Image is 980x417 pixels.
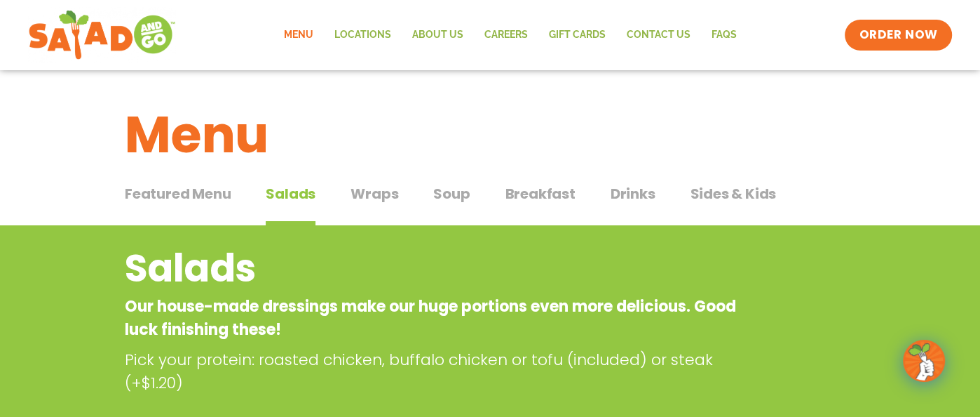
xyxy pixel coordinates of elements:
a: ORDER NOW [845,20,951,51]
img: wpChatIcon [904,341,944,380]
a: Locations [324,19,402,51]
span: Drinks [611,183,655,204]
span: Featured Menu [125,183,231,204]
span: ORDER NOW [859,27,937,44]
p: Our house-made dressings make our huge portions even more delicious. Good luck finishing these! [125,295,742,341]
img: new-SAG-logo-768×292 [28,7,176,63]
span: Soup [433,183,470,204]
span: Salads [266,183,315,204]
a: GIFT CARDS [538,19,616,51]
span: Sides & Kids [690,183,776,204]
a: About Us [402,19,474,51]
span: Wraps [351,183,398,204]
nav: Menu [273,19,747,51]
h2: Salads [125,240,742,297]
h1: Menu [125,97,855,173]
a: Menu [273,19,324,51]
a: Contact Us [616,19,701,51]
span: Breakfast [505,183,575,204]
a: Careers [474,19,538,51]
p: Pick your protein: roasted chicken, buffalo chicken or tofu (included) or steak (+$1.20) [125,348,749,395]
a: FAQs [701,19,747,51]
div: Tabbed content [125,178,855,226]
